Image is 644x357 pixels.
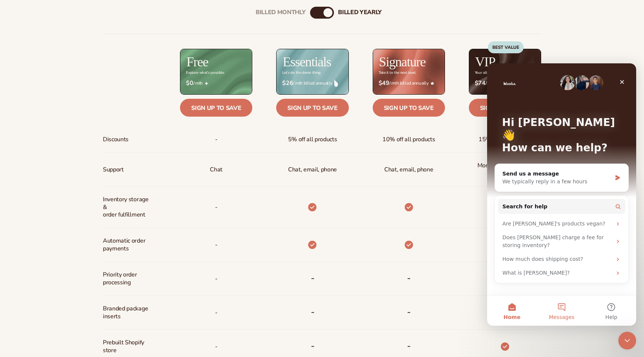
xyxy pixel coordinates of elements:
img: Star_6.png [430,82,434,85]
b: - [311,272,315,284]
iframe: Intercom live chat [487,63,636,326]
span: - [215,340,218,354]
span: / mth billed annually [379,80,439,87]
b: - [407,272,411,284]
span: - [215,306,218,320]
span: - [215,133,218,146]
a: Sign up to save [180,99,252,117]
h2: Signature [379,55,426,69]
img: Free_Icon_bb6e7c7e-73f8-44bd-8ed0-223ea0fc522e.png [205,82,208,85]
p: Chat, email, phone [288,163,337,177]
b: - [407,306,411,318]
p: Chat [210,163,222,177]
img: Essentials_BG_9050f826-5aa9-47d9-a362-757b82c62641.jpg [277,49,348,94]
div: BEST VALUE [488,41,524,53]
span: 15% off all products [479,133,531,146]
h2: Essentials [282,55,331,69]
span: Support [103,163,124,177]
h2: VIP [475,55,495,69]
a: Sign up to save [373,99,445,117]
strong: $49 [379,80,389,87]
span: / mth billed annually [475,80,535,87]
span: Automatic order payments [103,234,152,256]
span: - [215,272,218,286]
span: Chat, email, phone [384,163,433,177]
strong: $74 [475,80,486,87]
span: Discounts [103,133,129,146]
img: VIP_BG_199964bd-3653-43bc-8a67-789d2d7717b9.jpg [469,49,541,94]
span: Branded package inserts [103,302,152,323]
span: 10% off all products [382,133,435,146]
div: Let’s do the damn thing. [282,71,321,75]
b: - [407,340,411,352]
div: Your all-access pass. [475,71,508,75]
div: billed Yearly [338,9,382,16]
span: Priority order processing [103,268,152,290]
b: - [311,340,315,352]
span: Monthly 1:1 coaching for 1 year [475,159,535,180]
div: Explore what's possible. [186,71,224,75]
a: Sign up to save [276,99,348,117]
a: Sign up to save [469,99,541,117]
span: / mth [186,80,246,87]
span: / mth billed annually [282,80,342,87]
strong: $0 [186,80,193,87]
img: free_bg.png [180,49,252,94]
strong: $26 [282,80,293,87]
iframe: Intercom live chat [618,332,636,350]
b: - [311,306,315,318]
span: 5% off all products [288,133,337,146]
span: - [215,238,218,252]
div: Take it to the next level. [379,71,416,75]
span: Inventory storage & order fulfillment [103,193,152,222]
h2: Free [186,55,208,69]
img: Signature_BG_eeb718c8-65ac-49e3-a4e5-327c6aa73146.jpg [373,49,445,94]
div: Billed Monthly [256,9,306,16]
img: drop.png [334,80,338,86]
p: - [215,200,218,214]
